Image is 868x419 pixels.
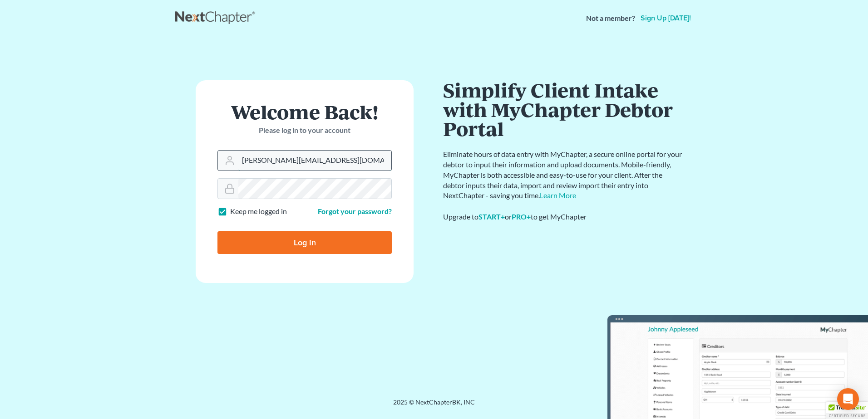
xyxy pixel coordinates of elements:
[230,206,287,217] label: Keep me logged in
[826,402,868,419] div: TrustedSite Certified
[837,388,859,410] div: Open Intercom Messenger
[217,102,392,122] h1: Welcome Back!
[639,15,693,22] a: Sign up [DATE]!
[238,151,391,171] input: Email Address
[443,80,684,138] h1: Simplify Client Intake with MyChapter Debtor Portal
[540,191,576,200] a: Learn More
[443,149,684,201] p: Eliminate hours of data entry with MyChapter, a secure online portal for your debtor to input the...
[318,207,392,215] a: Forgot your password?
[217,231,392,254] input: Log In
[586,13,635,24] strong: Not a member?
[175,398,693,414] div: 2025 © NextChapterBK, INC
[512,212,531,221] a: PRO+
[217,125,392,136] p: Please log in to your account
[443,212,684,222] div: Upgrade to or to get MyChapter
[478,212,505,221] a: START+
